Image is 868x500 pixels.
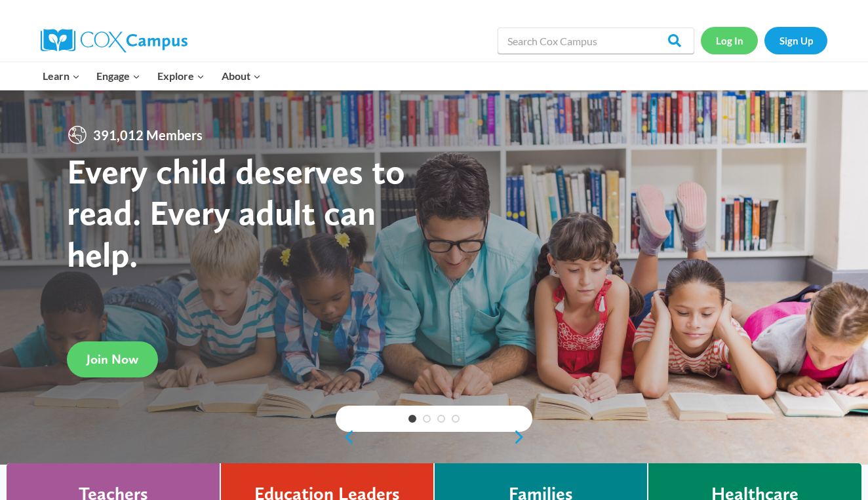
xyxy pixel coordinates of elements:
div: content slider buttons [336,424,532,450]
button: Child menu of Engage [89,62,149,90]
nav: Secondary Navigation [701,27,827,54]
button: Child menu of About [213,62,269,90]
a: Sign Up [764,27,827,54]
a: 3 [437,415,445,423]
nav: Primary Navigation [34,62,269,90]
a: 4 [452,415,460,423]
button: Child menu of Learn [34,62,89,90]
img: Cox Campus [41,29,187,52]
input: Search Cox Campus [498,28,694,54]
button: Child menu of Explore [149,62,213,90]
strong: Every child deserves to read. Every adult can help. [67,150,405,275]
span: Join Now [87,351,138,367]
a: Log In [701,27,758,54]
a: 1 [408,415,416,423]
a: 2 [423,415,431,423]
a: previous [336,429,355,445]
a: next [513,429,532,445]
span: 391,012 Members [88,125,208,145]
a: Join Now [67,341,158,377]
